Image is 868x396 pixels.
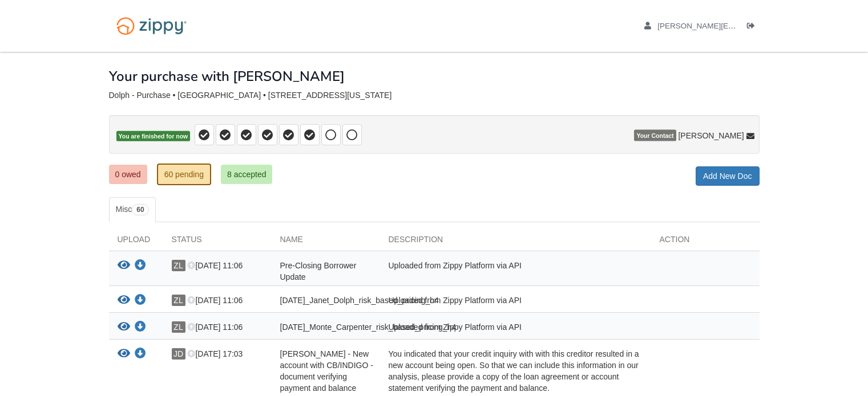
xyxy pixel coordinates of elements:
a: Add New Doc [696,166,760,186]
span: 60 [132,204,148,215]
button: View 08-29-2025_Monte_Carpenter_risk_based_pricing_h4 [118,321,130,333]
span: ZL [172,321,185,333]
a: Download Janet Dolph - New account with CB/INDIGO - document verifying payment and balance [135,350,146,359]
img: Logo [109,11,194,40]
div: Uploaded from Zippy Platform via API [380,295,651,309]
span: [DATE] 17:03 [187,349,243,358]
h1: Your purchase with [PERSON_NAME] [109,69,345,84]
span: Your Contact [634,130,676,141]
span: [DATE] 11:06 [187,296,243,305]
a: Log out [747,22,760,33]
span: [DATE]_Janet_Dolph_risk_based_pricing_h4 [280,296,439,305]
div: Status [163,234,272,251]
div: Name [272,234,380,251]
button: View 08-29-2025_Janet_Dolph_risk_based_pricing_h4 [118,295,130,307]
a: Download 08-29-2025_Janet_Dolph_risk_based_pricing_h4 [135,296,146,305]
div: Dolph - Purchase • [GEOGRAPHIC_DATA] • [STREET_ADDRESS][US_STATE] [109,91,760,100]
div: Description [380,234,651,251]
div: Uploaded from Zippy Platform via API [380,321,651,336]
span: ZL [172,260,185,271]
button: View Janet Dolph - New account with CB/INDIGO - document verifying payment and balance [118,348,130,360]
span: Pre-Closing Borrower Update [280,261,357,281]
a: 0 owed [109,165,147,184]
div: You indicated that your credit inquiry with with this creditor resulted in a new account being op... [380,348,651,394]
span: [PERSON_NAME] - New account with CB/INDIGO - document verifying payment and balance [280,349,373,393]
a: Download Pre-Closing Borrower Update [135,262,146,271]
div: Uploaded from Zippy Platform via API [380,260,651,283]
span: ZL [172,295,185,306]
a: 60 pending [157,164,211,185]
span: [DATE]_Monte_Carpenter_risk_based_pricing_h4 [280,322,457,332]
span: JD [172,348,185,360]
button: View Pre-Closing Borrower Update [118,260,130,272]
div: Upload [109,234,163,251]
span: [DATE] 11:06 [187,261,243,270]
span: [PERSON_NAME] [678,130,744,141]
div: Action [651,234,760,251]
a: Download 08-29-2025_Monte_Carpenter_risk_based_pricing_h4 [135,323,146,332]
a: 8 accepted [221,165,273,184]
a: Misc [109,197,156,222]
span: [DATE] 11:06 [187,322,243,332]
span: You are finished for now [116,131,191,142]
